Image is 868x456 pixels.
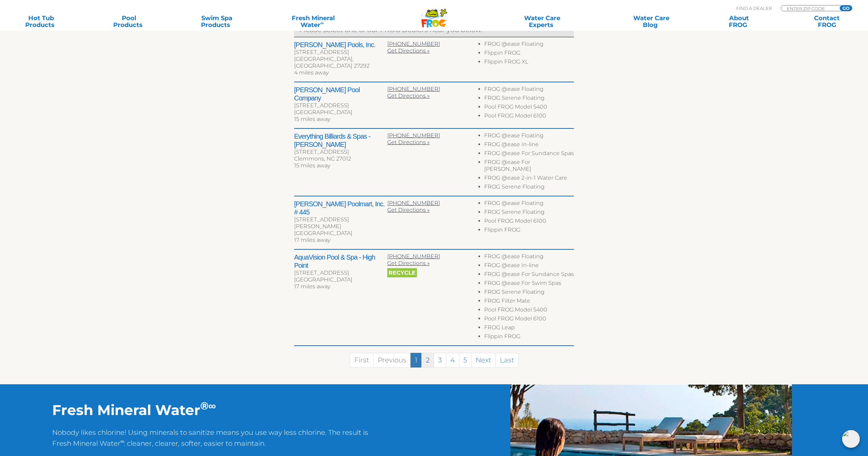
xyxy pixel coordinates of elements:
[484,175,574,183] li: FROG @ease 2-in-1 Water Care
[446,353,459,368] a: 4
[421,353,434,368] a: 2
[387,47,430,54] a: Get Directions »
[294,102,387,109] div: [STREET_ADDRESS]
[294,155,387,162] div: Clemmons, NC 27012
[484,315,574,324] li: Pool FROG Model 6100
[294,86,387,102] h2: [PERSON_NAME] Pool Company
[487,15,598,28] a: Water CareExperts
[617,15,685,28] a: Water CareBlog
[484,271,574,280] li: FROG @ease For Sundance Spas
[387,139,430,146] a: Get Directions »
[294,132,387,149] h2: Everything Billiards & Spas - [PERSON_NAME]
[373,353,411,368] a: Previous
[484,150,574,159] li: FROG @ease For Sundance Spas
[471,353,496,368] a: Next
[350,353,374,368] a: First
[484,306,574,315] li: Pool FROG Model 5400
[294,270,387,276] div: [STREET_ADDRESS]
[484,95,574,103] li: FROG Serene Floating
[294,116,330,122] span: 15 miles away
[484,324,574,333] li: FROG Leap
[387,253,440,260] a: [PHONE_NUMBER]
[705,15,773,28] a: AboutFROG
[484,298,574,306] li: FROG Filter Mate
[320,20,324,26] sup: ∞
[294,253,387,270] h2: AquaVision Pool & Spa - High Point
[294,69,329,76] span: 4 miles away
[842,430,860,448] img: openIcon
[271,15,356,28] a: Fresh MineralWater∞
[484,86,574,95] li: FROG @ease Floating
[294,230,387,237] div: [GEOGRAPHIC_DATA]
[294,56,387,69] div: [GEOGRAPHIC_DATA], [GEOGRAPHIC_DATA] 27292
[495,353,519,368] a: Last
[840,5,852,11] input: GO
[294,162,330,169] span: 15 miles away
[484,253,574,262] li: FROG @ease Floating
[786,5,832,11] input: Zip Code Form
[294,109,387,116] div: [GEOGRAPHIC_DATA]
[294,41,387,49] h2: [PERSON_NAME] Pools, Inc.
[484,209,574,218] li: FROG Serene Floating
[484,289,574,298] li: FROG Serene Floating
[387,207,430,213] a: Get Directions »
[434,353,446,368] a: 3
[387,41,440,47] a: [PHONE_NUMBER]
[459,353,472,368] a: 5
[484,333,574,342] li: Flippin FROG
[484,226,574,235] li: Flippin FROG
[484,183,574,192] li: FROG Serene Floating
[484,103,574,112] li: Pool FROG Model 5400
[484,280,574,289] li: FROG @ease For Swim Spas
[387,86,440,92] a: [PHONE_NUMBER]
[294,276,387,283] div: [GEOGRAPHIC_DATA]
[294,283,330,290] span: 17 miles away
[484,58,574,67] li: Flippin FROG XL
[294,200,387,216] h2: [PERSON_NAME] Poolmart, Inc. # 445
[484,200,574,209] li: FROG @ease Floating
[410,353,422,368] a: 1
[183,15,251,28] a: Swim SpaProducts
[120,438,124,444] sup: ∞
[387,93,430,99] a: Get Directions »
[793,15,861,28] a: ContactFROG
[484,41,574,50] li: FROG @ease Floating
[387,268,417,277] span: Recycle
[52,401,382,418] h2: Fresh Mineral Water
[484,141,574,150] li: FROG @ease In-line
[484,50,574,58] li: Flippin FROG
[294,237,330,243] span: 17 miles away
[484,112,574,121] li: Pool FROG Model 6100
[736,5,772,11] p: Find A Dealer
[208,399,216,412] sup: ∞
[387,132,440,139] a: [PHONE_NUMBER]
[294,49,387,56] div: [STREET_ADDRESS]
[7,15,75,28] a: Hot TubProducts
[294,149,387,155] div: [STREET_ADDRESS]
[387,200,440,206] a: [PHONE_NUMBER]
[52,427,382,456] p: Nobody likes chlorine! Using minerals to sanitize means you use way less chlorine. The result is ...
[484,262,574,271] li: FROG @ease In-line
[484,159,574,175] li: FROG @ease For [PERSON_NAME]
[387,260,430,266] a: Get Directions »
[294,216,387,230] div: [STREET_ADDRESS][PERSON_NAME]
[95,15,163,28] a: PoolProducts
[484,218,574,226] li: Pool FROG Model 6100
[484,132,574,141] li: FROG @ease Floating
[200,399,208,412] sup: ®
